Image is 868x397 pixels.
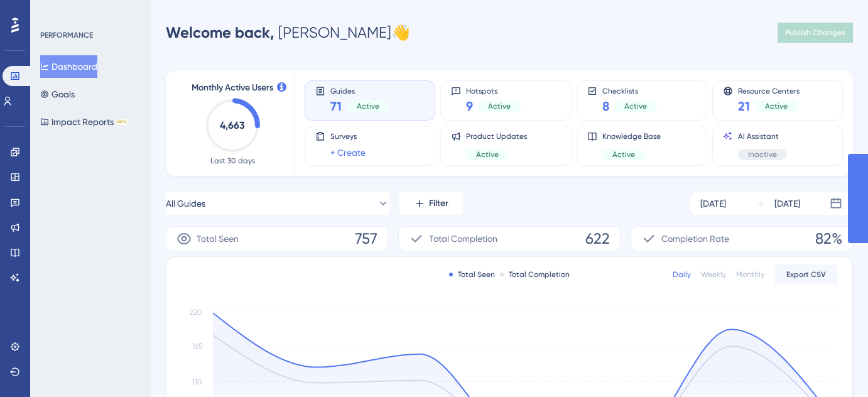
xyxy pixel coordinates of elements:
[197,231,239,246] span: Total Seen
[40,83,75,106] button: Goals
[399,191,462,216] button: Filter
[429,196,448,211] span: Filter
[585,229,610,249] span: 622
[701,269,726,280] div: Weekly
[500,269,570,280] div: Total Completion
[738,86,800,95] span: Resource Centers
[736,269,764,280] div: Monthly
[40,111,127,133] button: Impact ReportsBETA
[624,101,647,111] span: Active
[602,131,661,141] span: Knowledge Base
[815,347,853,385] iframe: UserGuiding AI Assistant Launcher
[748,150,777,160] span: Inactive
[602,86,657,95] span: Checklists
[700,196,726,211] div: [DATE]
[355,229,377,249] span: 757
[40,30,93,40] div: PERFORMANCE
[786,269,826,280] span: Export CSV
[602,97,609,115] span: 8
[661,231,729,246] span: Completion Rate
[210,156,255,166] span: Last 30 days
[192,378,202,386] tspan: 110
[765,101,788,111] span: Active
[166,191,389,216] button: All Guides
[738,97,750,115] span: 21
[774,196,800,211] div: [DATE]
[476,150,499,160] span: Active
[330,97,342,115] span: 71
[330,131,366,141] span: Surveys
[40,55,97,78] button: Dashboard
[774,264,837,285] button: Export CSV
[429,231,497,246] span: Total Completion
[166,23,274,41] span: Welcome back,
[357,101,379,111] span: Active
[466,86,521,95] span: Hotspots
[466,131,527,141] span: Product Updates
[166,23,410,43] div: [PERSON_NAME] 👋
[488,101,511,111] span: Active
[466,97,473,115] span: 9
[192,342,202,351] tspan: 165
[166,196,205,211] span: All Guides
[192,80,273,95] span: Monthly Active Users
[220,119,245,131] text: 4,663
[330,145,366,160] a: + Create
[449,269,495,280] div: Total Seen
[738,131,787,141] span: AI Assistant
[815,229,842,249] span: 82%
[673,269,691,280] div: Daily
[612,150,635,160] span: Active
[778,23,853,43] button: Publish Changes
[116,119,127,125] div: BETA
[190,308,202,317] tspan: 220
[330,86,389,95] span: Guides
[785,28,845,38] span: Publish Changes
